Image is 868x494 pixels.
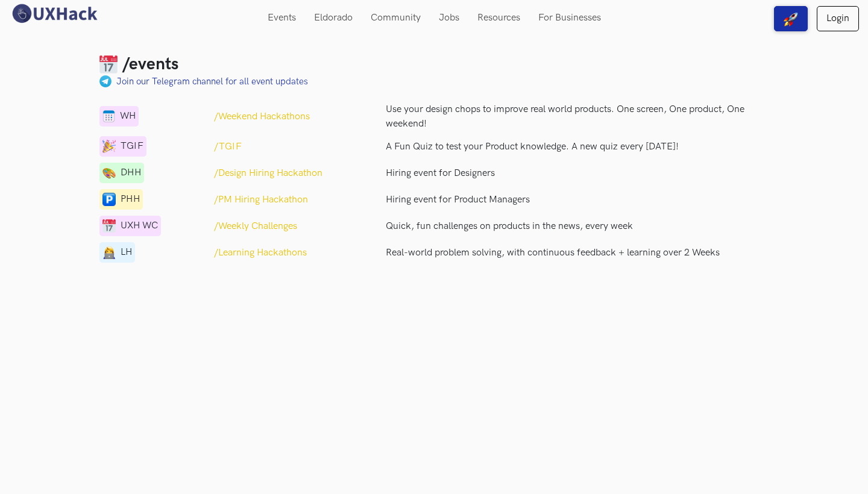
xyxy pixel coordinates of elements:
a: Jobs [430,6,468,30]
a: telegramDHH [99,171,144,183]
img: Calendar [99,55,118,73]
a: /Design Hiring Hackathon [214,166,322,181]
img: telegram [102,166,116,180]
span: TGIF [121,139,143,154]
span: PHH [121,192,140,207]
img: calendar-1 [102,140,116,153]
a: Events [259,6,305,30]
span: DHH [121,166,141,180]
a: Hiring event for Product Managers [386,193,769,207]
a: /Weekend Hackathons [214,110,310,124]
a: Resources [468,6,529,30]
span: UXH WC [121,219,158,233]
p: Quick, fun challenges on products in the news, every week [386,219,769,234]
h3: /events [122,54,178,75]
span: WH [120,109,136,123]
img: calendar-1 [102,110,115,123]
a: For Businesses [529,6,610,30]
a: /Learning Hackathons [214,246,307,260]
a: /TGIF [214,140,242,154]
img: palette [99,75,112,87]
a: parkingPHH [99,198,143,209]
a: Login [817,6,859,31]
p: Real-world problem solving, with continuous feedback + learning over 2 Weeks [386,246,769,260]
a: Hiring event for Designers [386,166,769,181]
a: /PM Hiring Hackathon [214,193,308,207]
img: calendar-1 [102,219,116,233]
p: Use your design chops to improve real world products. One screen, One product, One weekend! [386,102,769,131]
p: A Fun Quiz to test your Product knowledge. A new quiz every [DATE]! [386,140,769,154]
a: /Weekly Challenges [214,219,297,234]
a: Community [362,6,430,30]
img: UXHack logo [9,3,99,24]
a: Join our Telegram channel for all event updates [116,75,308,89]
a: Eldorado [305,6,362,30]
span: LH [121,245,132,260]
img: lady [102,246,116,259]
img: parking [102,193,116,206]
img: rocket [784,12,798,27]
